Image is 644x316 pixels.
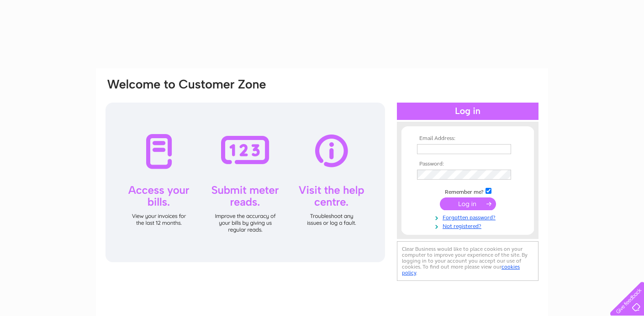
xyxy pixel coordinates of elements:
a: Forgotten password? [417,212,521,221]
td: Remember me? [415,186,521,196]
th: Password: [415,161,521,167]
div: Clear Business would like to place cookies on your computer to improve your experience of the sit... [397,241,538,281]
a: cookies policy [402,264,520,276]
input: Submit [440,197,496,210]
a: Not registered? [417,221,521,230]
th: Email Address: [415,135,521,142]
